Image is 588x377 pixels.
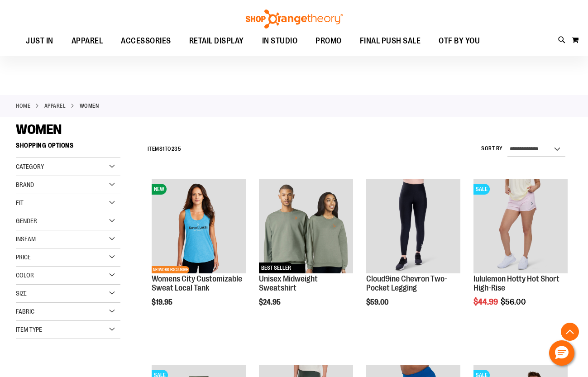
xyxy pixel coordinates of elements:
[473,179,568,273] img: lululemon Hotty Hot Short High-Rise
[172,146,182,152] span: 235
[366,274,447,292] a: Cloud9ine Chevron Two-Pocket Legging
[306,31,351,52] a: PROMO
[473,184,490,195] span: SALE
[501,297,527,306] span: $56.00
[16,163,44,170] span: Category
[16,253,31,261] span: Price
[147,175,250,329] div: product
[351,31,430,52] a: FINAL PUSH SALE
[152,179,246,275] a: City Customizable Perfect Racerback TankNEWNETWORK EXCLUSIVE
[481,145,503,153] label: Sort By
[262,31,298,51] span: IN STUDIO
[549,340,574,366] button: Hello, have a question? Let’s chat.
[259,179,353,273] img: Unisex Midweight Sweatshirt
[44,102,66,110] a: APPAREL
[473,179,568,275] a: lululemon Hotty Hot Short High-RiseSALE
[259,274,318,292] a: Unisex Midweight Sweatshirt
[16,290,27,297] span: Size
[152,184,167,195] span: NEW
[16,122,62,137] span: WOMEN
[473,297,499,306] span: $44.99
[360,31,421,51] span: FINAL PUSH SALE
[16,138,120,158] strong: Shopping Options
[430,31,489,52] a: OTF BY YOU
[26,31,53,51] span: JUST IN
[16,272,34,279] span: Color
[561,323,579,341] button: Back To Top
[16,235,36,243] span: Inseam
[152,179,246,273] img: City Customizable Perfect Racerback Tank
[180,31,253,52] a: RETAIL DISPLAY
[152,266,189,273] span: NETWORK EXCLUSIVE
[16,181,34,188] span: Brand
[16,102,30,110] a: Home
[366,179,460,273] img: Cloud9ine Chevron Two-Pocket Legging
[152,298,174,306] span: $19.95
[80,102,99,110] strong: WOMEN
[16,199,24,206] span: Fit
[121,31,171,51] span: ACCESSORIES
[254,175,358,329] div: product
[163,146,165,152] span: 1
[473,274,559,292] a: lululemon Hotty Hot Short High-Rise
[189,31,244,51] span: RETAIL DISPLAY
[112,31,180,52] a: ACCESSORIES
[469,175,572,329] div: product
[366,298,390,306] span: $59.00
[366,179,460,275] a: Cloud9ine Chevron Two-Pocket Legging
[17,31,62,52] a: JUST IN
[148,142,182,156] h2: Items to
[16,308,34,315] span: Fabric
[16,326,42,333] span: Item Type
[362,175,465,329] div: product
[16,217,37,224] span: Gender
[259,262,293,273] span: BEST SELLER
[72,31,103,51] span: APPAREL
[316,31,342,51] span: PROMO
[152,274,242,292] a: Womens City Customizable Sweat Local Tank
[259,179,353,275] a: Unisex Midweight SweatshirtBEST SELLER
[62,31,112,51] a: APPAREL
[259,298,282,306] span: $24.95
[244,10,344,29] img: Shop Orangetheory
[253,31,307,52] a: IN STUDIO
[439,31,480,51] span: OTF BY YOU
